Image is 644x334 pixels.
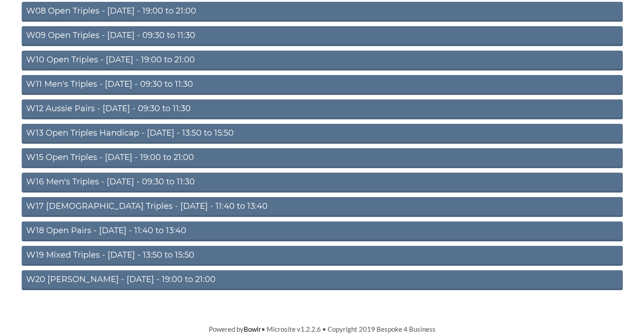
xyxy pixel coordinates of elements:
a: W11 Men's Triples - [DATE] - 09:30 to 11:30 [22,75,623,95]
a: W12 Aussie Pairs - [DATE] - 09:30 to 11:30 [22,99,623,119]
a: W10 Open Triples - [DATE] - 19:00 to 21:00 [22,51,623,71]
a: Bowlr [244,325,261,333]
a: W08 Open Triples - [DATE] - 19:00 to 21:00 [22,2,623,22]
a: W20 [PERSON_NAME] - [DATE] - 19:00 to 21:00 [22,270,623,290]
a: W15 Open Triples - [DATE] - 19:00 to 21:00 [22,148,623,168]
a: W18 Open Pairs - [DATE] - 11:40 to 13:40 [22,221,623,241]
span: Powered by • Microsite v1.2.2.6 • Copyright 2019 Bespoke 4 Business [209,325,436,333]
a: W17 [DEMOGRAPHIC_DATA] Triples - [DATE] - 11:40 to 13:40 [22,197,623,217]
a: W13 Open Triples Handicap - [DATE] - 13:50 to 15:50 [22,124,623,144]
a: W09 Open Triples - [DATE] - 09:30 to 11:30 [22,26,623,46]
a: W16 Men's Triples - [DATE] - 09:30 to 11:30 [22,173,623,193]
a: W19 Mixed Triples - [DATE] - 13:50 to 15:50 [22,246,623,266]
